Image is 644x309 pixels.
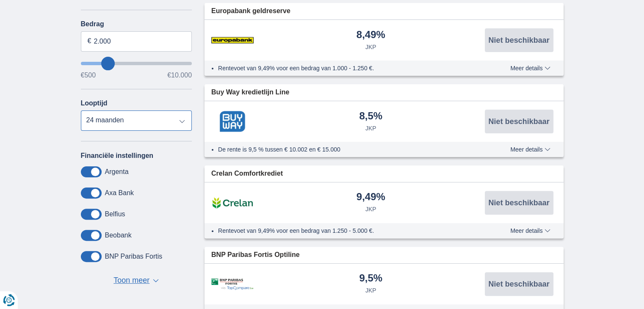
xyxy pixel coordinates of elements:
button: Niet beschikbaar [485,191,553,215]
div: JKP [365,286,376,295]
button: Niet beschikbaar [485,28,553,52]
span: Meer details [510,146,550,152]
img: product.pl.alt Europabank [211,30,254,51]
div: 8,49% [357,30,385,41]
span: €500 [81,72,96,79]
span: €10.000 [167,72,192,79]
div: JKP [365,205,376,213]
span: Crelan Comfortkrediet [211,169,283,179]
div: 9,49% [357,192,385,203]
li: Rentevoet van 9,49% voor een bedrag van 1.250 - 5.000 €. [218,226,479,235]
button: Niet beschikbaar [485,110,553,133]
span: Toon meer [113,275,149,286]
label: Argenta [105,168,129,176]
div: JKP [365,43,376,51]
span: Meer details [510,228,550,234]
span: Niet beschikbaar [488,36,549,44]
span: Buy Way kredietlijn Line [211,88,289,97]
span: Niet beschikbaar [488,280,549,288]
label: Belfius [105,210,125,218]
img: product.pl.alt BNP Paribas Fortis [211,278,254,290]
button: Meer details [504,227,556,234]
label: Axa Bank [105,189,134,197]
div: JKP [365,124,376,132]
label: Financiële instellingen [81,152,154,160]
button: Meer details [504,146,556,153]
img: product.pl.alt Buy Way [211,111,254,132]
li: De rente is 9,5 % tussen € 10.002 en € 15.000 [218,145,479,154]
span: BNP Paribas Fortis Optiline [211,250,300,260]
label: Bedrag [81,20,192,28]
div: 9,5% [359,273,382,284]
button: Toon meer ▼ [111,275,161,287]
label: BNP Paribas Fortis [105,253,163,260]
img: product.pl.alt Crelan [211,192,254,213]
span: ▼ [153,279,159,282]
button: Niet beschikbaar [485,272,553,296]
label: Beobank [105,232,132,239]
button: Meer details [504,65,556,72]
span: Niet beschikbaar [488,199,549,207]
span: Europabank geldreserve [211,6,290,16]
div: 8,5% [359,111,382,122]
label: Looptijd [81,99,108,107]
span: Meer details [510,65,550,71]
input: wantToBorrow [81,62,192,65]
span: € [88,36,91,46]
li: Rentevoet van 9,49% voor een bedrag van 1.000 - 1.250 €. [218,64,479,72]
span: Niet beschikbaar [488,118,549,125]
